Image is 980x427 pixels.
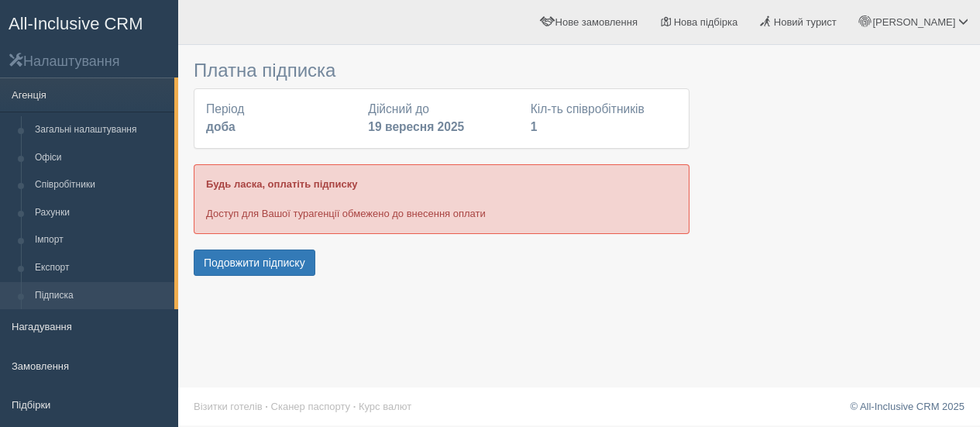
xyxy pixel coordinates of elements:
a: Загальні налаштування [28,116,174,144]
a: Офіси [28,144,174,172]
span: · [265,401,268,412]
a: © All-Inclusive CRM 2025 [850,401,965,412]
b: 1 [531,120,538,133]
button: Подовжити підписку [194,250,315,276]
b: Будь ласка, оплатіть підписку [206,178,357,190]
div: Доступ для Вашої турагенції обмежено до внесення оплати [194,164,689,233]
span: All-Inclusive CRM [9,14,143,33]
span: [PERSON_NAME] [872,16,955,28]
div: Кіл-ть співробітників [523,101,685,136]
a: Експорт [28,254,174,282]
h3: Платна підписка [194,60,689,81]
div: Період [198,101,360,136]
a: All-Inclusive CRM [1,1,177,43]
span: Нове замовлення [555,16,638,28]
a: Співробітники [28,171,174,199]
a: Підписка [28,282,174,310]
a: Сканер паспорту [271,401,350,412]
span: Новий турист [774,16,837,28]
span: · [353,401,356,412]
a: Курс валют [359,401,411,412]
b: 19 вересня 2025 [368,120,464,133]
a: Рахунки [28,199,174,227]
a: Візитки готелів [194,401,263,412]
b: доба [206,120,236,133]
div: Дійсний до [360,101,522,136]
a: Імпорт [28,226,174,254]
span: Нова підбірка [674,16,738,28]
